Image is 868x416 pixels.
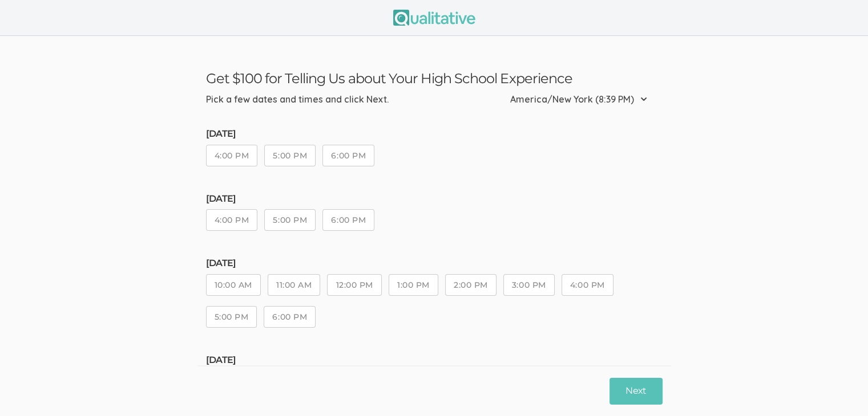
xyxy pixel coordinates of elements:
h5: [DATE] [206,194,663,204]
button: 10:00 AM [206,274,261,296]
h5: [DATE] [206,129,663,139]
h5: [DATE] [206,355,663,365]
button: 6:00 PM [322,209,374,231]
button: 12:00 PM [327,274,381,296]
button: 6:00 PM [322,145,374,166]
button: 4:00 PM [206,209,258,231]
button: 5:00 PM [264,145,316,166]
h3: Get $100 for Telling Us about Your High School Experience [206,70,663,87]
img: Qualitative [393,10,475,26]
h5: [DATE] [206,258,663,268]
button: 5:00 PM [206,306,257,328]
button: 3:00 PM [503,274,555,296]
button: 4:00 PM [206,145,258,166]
button: 11:00 AM [268,274,320,296]
button: 6:00 PM [264,306,316,328]
button: 5:00 PM [264,209,316,231]
button: 4:00 PM [562,274,613,296]
button: 2:00 PM [445,274,496,296]
button: 1:00 PM [389,274,438,296]
button: Next [609,378,662,405]
div: Pick a few dates and times and click Next. [206,93,389,106]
